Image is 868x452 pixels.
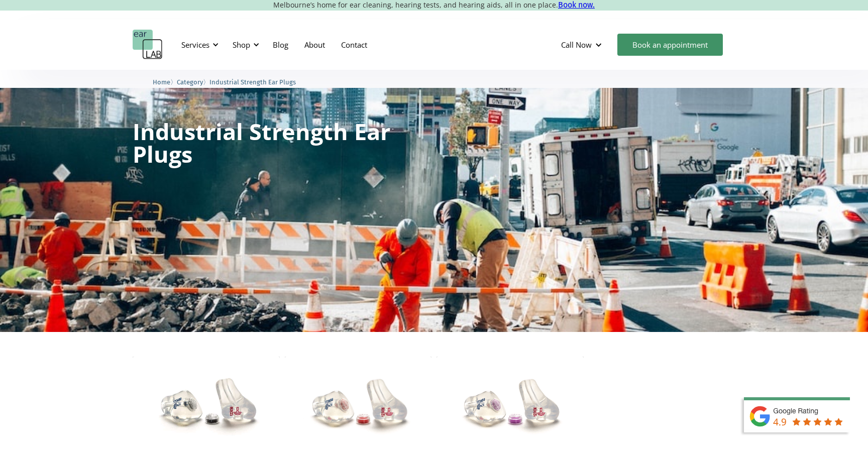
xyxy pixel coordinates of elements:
[177,77,209,87] li: 〉
[153,77,177,87] li: 〉
[233,40,250,50] div: Shop
[553,30,612,60] div: Call Now
[333,30,375,59] a: Contact
[181,40,209,50] div: Services
[177,77,203,86] a: Category
[617,34,723,56] a: Book an appointment
[153,78,170,86] span: Home
[133,120,400,165] h1: Industrial Strength Ear Plugs
[265,30,296,59] a: Blog
[296,30,333,59] a: About
[209,78,296,86] span: Industrial Strength Ear Plugs
[175,30,222,60] div: Services
[177,78,203,86] span: Category
[209,77,296,86] a: Industrial Strength Ear Plugs
[133,30,163,60] a: home
[153,77,170,86] a: Home
[561,40,592,50] div: Call Now
[227,30,262,60] div: Shop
